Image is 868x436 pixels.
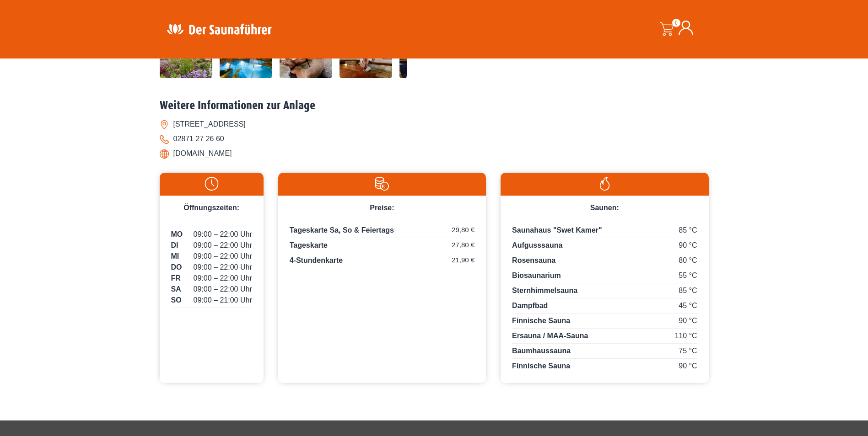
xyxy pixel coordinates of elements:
span: Dampfbad [512,302,548,309]
span: 110 °C [674,330,697,341]
span: 09:00 – 22:00 Uhr [194,229,252,240]
h2: Weitere Informationen zur Anlage [160,99,709,113]
span: SO [171,295,182,306]
span: Rosensauna [512,256,555,264]
span: DO [171,262,182,273]
span: 75 °C [679,346,697,356]
img: Preise-weiss.svg [283,177,481,191]
span: 85 °C [679,285,697,296]
span: 85 °C [679,225,697,236]
p: Tageskarte Sa, So & Feiertags [290,225,474,238]
p: Tageskarte [290,240,474,253]
span: MO [171,229,183,240]
img: Uhr-weiss.svg [164,177,259,191]
span: 09:00 – 22:00 Uhr [194,262,252,273]
span: SA [171,284,181,295]
span: 90 °C [679,361,697,372]
span: 0 [672,19,680,27]
span: 29,80 € [452,225,474,235]
span: Öffnungszeiten: [183,204,239,212]
span: Sternhimmelsauna [512,287,577,294]
span: Finnische Sauna [512,317,570,324]
span: Finnische Sauna [512,362,570,370]
li: [STREET_ADDRESS] [160,117,709,132]
span: Preise: [370,204,394,212]
span: 80 °C [679,255,697,266]
span: 55 °C [679,270,697,281]
span: Saunen: [590,204,619,212]
span: 09:00 – 21:00 Uhr [194,295,252,306]
span: 21,90 € [452,255,474,266]
span: 90 °C [679,315,697,326]
span: 09:00 – 22:00 Uhr [194,284,252,295]
p: 4-Stundenkarte [290,255,474,266]
span: 09:00 – 22:00 Uhr [194,273,252,284]
span: FR [171,273,181,284]
span: Aufgusssauna [512,241,562,249]
span: DI [171,240,178,251]
span: 09:00 – 22:00 Uhr [194,251,252,262]
img: Flamme-weiss.svg [505,177,704,191]
span: Ersauna / MAA-Sauna [512,332,588,340]
span: MI [171,251,179,262]
li: [DOMAIN_NAME] [160,146,709,161]
span: Biosaunarium [512,271,561,279]
span: 45 °C [679,300,697,311]
span: Saunahaus "Swet Kamer" [512,226,602,234]
span: 09:00 – 22:00 Uhr [194,240,252,251]
span: 90 °C [679,240,697,251]
span: 27,80 € [452,240,474,250]
li: 02871 27 26 60 [160,132,709,146]
span: Baumhaussauna [512,347,571,355]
